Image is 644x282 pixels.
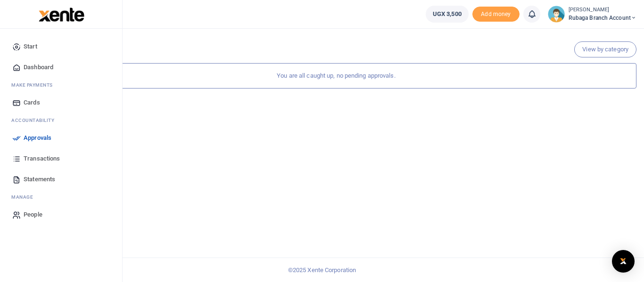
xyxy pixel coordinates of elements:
div: You are all caught up, no pending approvals. [36,63,636,89]
li: Wallet ballance [422,6,472,23]
span: Start [24,42,37,51]
a: View by category [574,41,636,57]
span: Approvals [24,133,51,143]
span: Transactions [24,154,60,163]
span: Cards [24,98,40,107]
a: Transactions [8,148,115,169]
span: Rubaga branch account [569,14,636,22]
a: Add money [472,10,520,17]
a: Statements [8,169,115,190]
a: Cards [8,92,115,113]
span: ake Payments [16,81,53,89]
span: anage [16,193,33,201]
span: UGX 3,500 [433,9,462,19]
span: countability [18,117,54,124]
li: M [8,190,115,204]
small: [PERSON_NAME] [569,6,636,14]
span: People [24,210,42,219]
li: Toup your wallet [472,7,520,22]
li: M [8,78,115,92]
span: Add money [472,7,520,22]
a: UGX 3,500 [426,6,469,23]
a: logo-small logo-large logo-large [38,10,84,17]
li: Ac [8,113,115,128]
span: Statements [24,175,55,184]
a: People [8,204,115,225]
a: Start [8,36,115,57]
img: logo-large [39,8,84,22]
img: profile-user [548,6,565,23]
a: profile-user [PERSON_NAME] Rubaga branch account [548,6,636,23]
a: Approvals [8,128,115,148]
h4: Pending your approval [36,40,636,51]
div: Open Intercom Messenger [612,250,635,273]
a: Dashboard [8,57,115,78]
span: Dashboard [24,63,53,72]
